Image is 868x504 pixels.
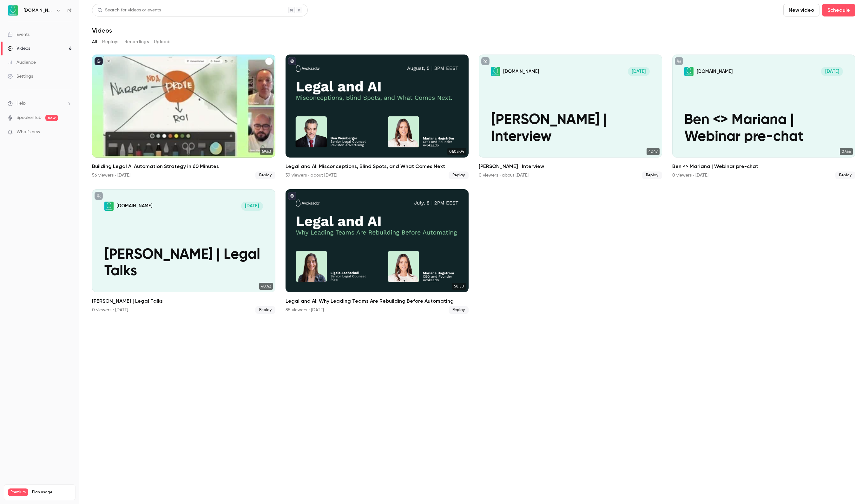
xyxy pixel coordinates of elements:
[92,55,275,179] li: Building Legal AI Automation Strategy in 60 Minutes
[684,67,694,76] img: Ben <> Mariana | Webinar pre-chat
[8,488,28,496] span: Premium
[449,306,469,314] span: Replay
[95,57,103,65] button: published
[92,55,275,179] a: 59:53Building Legal AI Automation Strategy in 60 Minutes56 viewers • [DATE]Replay
[288,57,296,65] button: published
[92,37,97,47] button: All
[286,163,469,170] h2: Legal and AI: Misconceptions, Blind Spots, and What Comes Next
[255,306,275,314] span: Replay
[449,171,469,179] span: Replay
[628,67,650,76] span: [DATE]
[92,55,855,314] ul: Videos
[124,37,149,47] button: Recordings
[92,189,275,314] a: Antti Innanen | Legal Talks[DOMAIN_NAME][DATE][PERSON_NAME] | Legal Talks40:42[PERSON_NAME] | Leg...
[286,172,337,178] div: 39 viewers • about [DATE]
[92,4,855,500] section: Videos
[92,172,130,178] div: 56 viewers • [DATE]
[647,148,660,155] span: 42:47
[92,297,275,305] h2: [PERSON_NAME] | Legal Talks
[286,55,469,179] li: Legal and AI: Misconceptions, Blind Spots, and What Comes Next
[783,4,819,16] button: New video
[16,100,26,107] span: Help
[102,37,119,47] button: Replays
[672,55,856,179] a: Ben <> Mariana | Webinar pre-chat[DOMAIN_NAME][DATE]Ben <> Mariana | Webinar pre-chat07:56Ben <> ...
[447,148,466,155] span: 01:03:04
[697,68,733,75] p: [DOMAIN_NAME]
[491,112,650,145] p: [PERSON_NAME] | Interview
[675,57,683,65] button: unpublished
[642,171,662,179] span: Replay
[255,171,275,179] span: Replay
[452,283,466,290] span: 58:50
[822,4,855,16] button: Schedule
[821,67,843,76] span: [DATE]
[104,247,263,280] p: [PERSON_NAME] | Legal Talks
[32,490,71,495] span: Plan usage
[116,203,152,209] p: [DOMAIN_NAME]
[503,68,539,75] p: [DOMAIN_NAME]
[286,189,469,314] a: 58:50Legal and AI: Why Leading Teams Are Rebuilding Before Automating85 viewers • [DATE]Replay
[8,5,18,16] img: Avokaado.io
[16,129,40,135] span: What's new
[672,55,856,179] li: Ben <> Mariana | Webinar pre-chat
[840,148,853,155] span: 07:56
[259,283,273,290] span: 40:42
[481,57,490,65] button: unpublished
[672,172,708,178] div: 0 viewers • [DATE]
[92,307,128,313] div: 0 viewers • [DATE]
[684,112,843,145] p: Ben <> Mariana | Webinar pre-chat
[154,37,172,47] button: Uploads
[835,171,855,179] span: Replay
[23,7,53,14] h6: [DOMAIN_NAME]
[97,7,161,14] div: Search for videos or events
[260,148,273,155] span: 59:53
[92,189,275,314] li: Antti Innanen | Legal Talks
[286,297,469,305] h2: Legal and AI: Why Leading Teams Are Rebuilding Before Automating
[45,115,58,121] span: new
[92,27,112,34] h1: Videos
[479,172,529,178] div: 0 viewers • about [DATE]
[8,45,30,52] div: Videos
[92,163,275,170] h2: Building Legal AI Automation Strategy in 60 Minutes
[286,55,469,179] a: 01:03:04Legal and AI: Misconceptions, Blind Spots, and What Comes Next39 viewers • about [DATE]Re...
[286,307,324,313] div: 85 viewers • [DATE]
[479,163,662,170] h2: [PERSON_NAME] | Interview
[8,31,30,38] div: Events
[241,202,263,211] span: [DATE]
[491,67,500,76] img: Nate Kostelnik | Interview
[104,202,114,211] img: Antti Innanen | Legal Talks
[286,189,469,314] li: Legal and AI: Why Leading Teams Are Rebuilding Before Automating
[8,73,33,80] div: Settings
[672,163,856,170] h2: Ben <> Mariana | Webinar pre-chat
[8,59,36,66] div: Audience
[479,55,662,179] a: Nate Kostelnik | Interview [DOMAIN_NAME][DATE][PERSON_NAME] | Interview42:47[PERSON_NAME] | Inter...
[95,192,103,200] button: unpublished
[479,55,662,179] li: Nate Kostelnik | Interview
[8,100,72,107] li: help-dropdown-opener
[16,114,42,121] a: SpeakerHub
[288,192,296,200] button: published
